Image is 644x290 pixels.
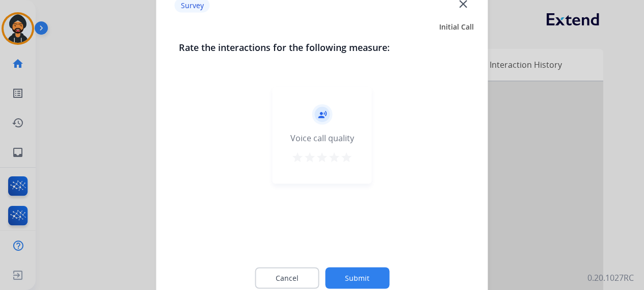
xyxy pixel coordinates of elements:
mat-icon: star [304,151,316,163]
mat-icon: star [328,151,340,163]
mat-icon: star [340,151,353,163]
button: Submit [325,267,389,288]
mat-icon: star [316,151,328,163]
mat-icon: record_voice_over [317,110,327,119]
p: 0.20.1027RC [587,272,634,284]
button: Cancel [255,267,319,288]
span: Initial Call [439,21,474,32]
h3: Rate the interactions for the following measure: [179,40,466,54]
div: Voice call quality [290,131,354,144]
mat-icon: star [291,151,304,163]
